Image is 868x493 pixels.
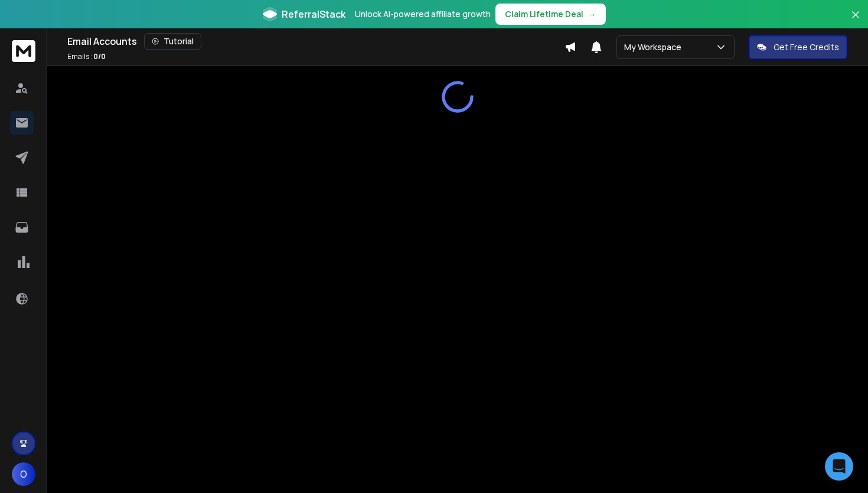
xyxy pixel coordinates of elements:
button: Close banner [848,7,863,35]
button: Tutorial [144,33,201,50]
span: → [588,8,596,20]
button: Get Free Credits [749,35,847,59]
span: ReferralStack [282,7,345,21]
p: Emails : [67,52,106,61]
div: Email Accounts [67,33,564,50]
button: O [12,462,35,486]
span: 0 / 0 [93,51,106,61]
p: Unlock AI-powered affiliate growth [355,8,491,20]
button: Claim Lifetime Deal→ [495,4,606,25]
p: Get Free Credits [774,41,839,53]
div: Open Intercom Messenger [825,452,853,481]
p: My Workspace [624,41,686,53]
